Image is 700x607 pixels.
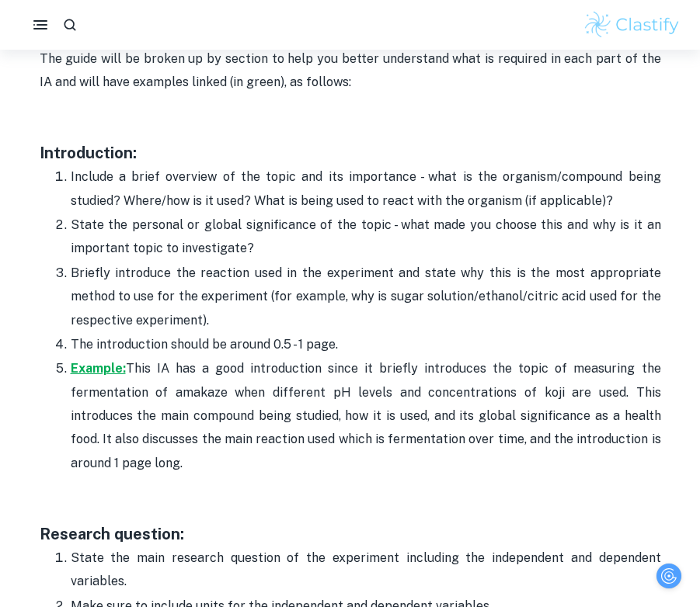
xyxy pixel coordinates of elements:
img: Clastify logo [583,9,681,40]
p: State the main research question of the experiment including the independent and dependent variab... [71,546,661,594]
h3: Introduction: [40,141,661,165]
p: The guide will be broken up by section to help you better understand what is required in each par... [40,47,661,95]
p: The introduction should be around 0.5 - 1 page. [71,333,661,356]
a: Example: [71,361,126,376]
p: Include a brief overview of the topic and its importance - what is the organism/compound being st... [71,165,661,213]
h3: Research question: [40,522,661,546]
p: This IA has a good introduction since it briefly introduces the topic of measuring the fermentati... [71,357,661,475]
p: State the personal or global significance of the topic - what made you choose this and why is it ... [71,213,661,261]
p: Briefly introduce the reaction used in the experiment and state why this is the most appropriate ... [71,262,661,332]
